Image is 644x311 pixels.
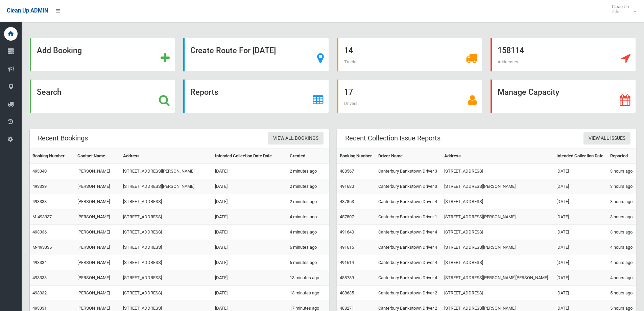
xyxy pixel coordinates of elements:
td: [DATE] [554,225,607,240]
td: 2 minutes ago [287,164,329,179]
td: Canterbury Bankstown Driver 2 [376,286,442,301]
a: 491615 [340,245,354,250]
td: [PERSON_NAME] [75,209,120,225]
td: [DATE] [212,209,287,225]
td: [DATE] [554,194,607,209]
td: [PERSON_NAME] [75,194,120,209]
a: Reports [183,80,329,113]
td: Canterbury Bankstown Driver 4 [376,194,442,209]
td: 4 minutes ago [287,225,329,240]
td: [STREET_ADDRESS] [442,164,554,179]
a: 493336 [32,229,47,235]
td: 3 hours ago [607,179,636,194]
a: 488271 [340,306,354,311]
a: Manage Capacity [491,80,636,113]
td: 2 minutes ago [287,179,329,194]
td: [DATE] [554,240,607,255]
td: 3 hours ago [607,209,636,225]
td: [STREET_ADDRESS][PERSON_NAME] [442,209,554,225]
a: 493334 [32,260,47,265]
td: 4 hours ago [607,240,636,255]
td: [PERSON_NAME] [75,286,120,301]
a: 491680 [340,184,354,189]
td: Canterbury Bankstown Driver 3 [376,164,442,179]
td: [STREET_ADDRESS] [120,286,212,301]
strong: Add Booking [37,46,82,55]
td: 13 minutes ago [287,286,329,301]
a: Search [30,80,175,113]
header: Recent Collection Issue Reports [337,132,449,145]
span: Clean Up ADMIN [7,7,48,14]
header: Recent Bookings [30,132,96,145]
td: [STREET_ADDRESS][PERSON_NAME] [442,179,554,194]
td: [PERSON_NAME] [75,255,120,270]
td: [STREET_ADDRESS] [120,270,212,286]
td: Canterbury Bankstown Driver 4 [376,255,442,270]
td: [STREET_ADDRESS][PERSON_NAME] [442,240,554,255]
th: Address [442,149,554,164]
td: [DATE] [554,209,607,225]
a: M-493335 [32,245,52,250]
span: Addresses [498,59,518,64]
td: [DATE] [554,164,607,179]
a: View All Issues [583,132,630,145]
a: 491640 [340,229,354,235]
a: 493339 [32,184,47,189]
td: 3 hours ago [607,194,636,209]
td: [STREET_ADDRESS] [120,240,212,255]
td: 4 minutes ago [287,209,329,225]
td: Canterbury Bankstown Driver 4 [376,240,442,255]
strong: Create Route For [DATE] [190,46,276,55]
a: 491614 [340,260,354,265]
td: 13 minutes ago [287,270,329,286]
th: Booking Number [30,149,75,164]
strong: 158114 [498,46,524,55]
td: [STREET_ADDRESS] [442,286,554,301]
td: [DATE] [212,255,287,270]
td: [STREET_ADDRESS] [442,194,554,209]
td: 4 hours ago [607,255,636,270]
th: Booking Number [337,149,376,164]
a: 487853 [340,199,354,204]
td: Canterbury Bankstown Driver 3 [376,179,442,194]
small: Admin [612,9,629,14]
td: [STREET_ADDRESS] [442,225,554,240]
td: 6 minutes ago [287,240,329,255]
a: 493331 [32,306,47,311]
td: [DATE] [554,179,607,194]
td: [STREET_ADDRESS][PERSON_NAME] [120,164,212,179]
span: Drivers [344,101,358,106]
th: Created [287,149,329,164]
td: [DATE] [212,164,287,179]
strong: 14 [344,46,353,55]
th: Intended Collection Date [554,149,607,164]
td: 4 hours ago [607,270,636,286]
td: 2 minutes ago [287,194,329,209]
td: [STREET_ADDRESS] [120,209,212,225]
th: Address [120,149,212,164]
a: Create Route For [DATE] [183,38,329,71]
td: [STREET_ADDRESS] [120,225,212,240]
td: [PERSON_NAME] [75,179,120,194]
td: Canterbury Bankstown Driver 1 [376,209,442,225]
a: 488789 [340,275,354,280]
a: 158114 Addresses [491,38,636,71]
a: 493340 [32,169,47,174]
span: Clean Up [609,4,636,14]
a: Add Booking [30,38,175,71]
td: [DATE] [212,240,287,255]
a: 488635 [340,290,354,295]
a: 487807 [340,214,354,219]
span: Trucks [344,59,358,64]
th: Driver Name [376,149,442,164]
td: [STREET_ADDRESS][PERSON_NAME] [120,179,212,194]
td: [PERSON_NAME] [75,164,120,179]
a: 493338 [32,199,47,204]
a: View All Bookings [268,132,324,145]
td: Canterbury Bankstown Driver 4 [376,225,442,240]
td: [STREET_ADDRESS] [120,255,212,270]
strong: Manage Capacity [498,87,559,97]
td: [STREET_ADDRESS] [120,194,212,209]
strong: Search [37,87,62,97]
td: [DATE] [212,270,287,286]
